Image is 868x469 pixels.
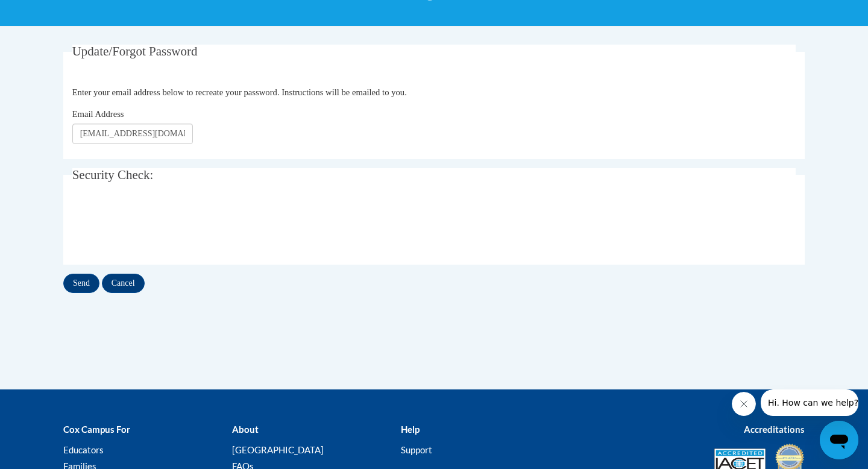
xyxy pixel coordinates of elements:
span: Enter your email address below to recreate your password. Instructions will be emailed to you. [72,87,407,97]
a: Support [401,444,432,455]
iframe: reCAPTCHA [72,203,256,250]
a: Educators [63,444,104,455]
span: Update/Forgot Password [72,44,198,58]
b: About [232,424,259,435]
span: Email Address [72,109,124,119]
span: Security Check: [72,168,154,182]
input: Cancel [102,274,145,293]
iframe: Message from company [761,389,858,416]
b: Accreditations [744,424,805,435]
input: Send [63,274,99,293]
a: [GEOGRAPHIC_DATA] [232,444,324,455]
iframe: Button to launch messaging window [820,421,858,459]
iframe: Close message [732,392,756,416]
b: Help [401,424,420,435]
b: Cox Campus For [63,424,130,435]
input: Email [72,124,193,144]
